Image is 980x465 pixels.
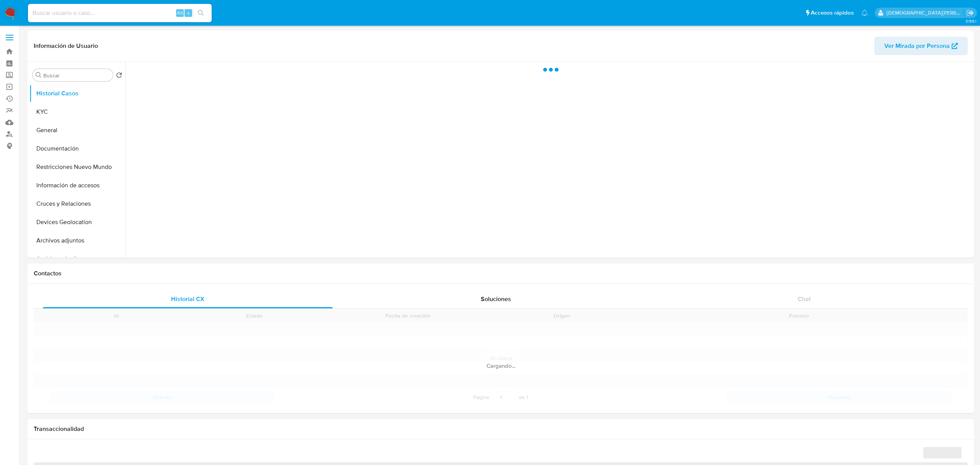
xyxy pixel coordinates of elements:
[193,8,209,18] button: search-icon
[34,42,98,50] h1: Información de Usuario
[29,195,125,213] button: Cruces y Relaciones
[29,121,125,139] button: General
[884,37,950,55] span: Ver Mirada por Persona
[34,362,968,370] div: Cargando...
[29,84,125,103] button: Historial Casos
[29,250,125,268] button: Anticipos de dinero
[874,37,968,55] button: Ver Mirada por Persona
[187,9,189,16] span: s
[29,213,125,231] button: Devices Geolocation
[887,9,964,16] p: cristian.porley@mercadolibre.com
[177,9,183,16] span: Alt
[798,295,811,303] span: Chat
[171,295,204,303] span: Historial CX
[36,72,42,78] button: Buscar
[43,72,110,79] input: Buscar
[29,176,125,195] button: Información de accesos
[29,231,125,250] button: Archivos adjuntos
[861,10,868,16] a: Notificaciones
[811,9,854,17] span: Accesos rápidos
[29,139,125,158] button: Documentación
[923,447,962,458] span: ‌
[966,9,974,17] a: Salir
[34,425,968,433] h1: Transaccionalidad
[29,103,125,121] button: KYC
[29,158,125,176] button: Restricciones Nuevo Mundo
[481,295,511,303] span: Soluciones
[116,72,122,80] button: Volver al orden por defecto
[34,270,968,277] h1: Contactos
[28,8,212,18] input: Buscar usuario o caso...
